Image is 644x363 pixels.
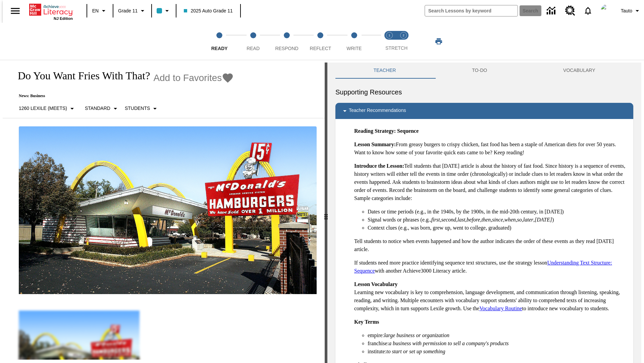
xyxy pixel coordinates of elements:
p: Learning new vocabulary is key to comprehension, language development, and communication through ... [354,280,628,313]
em: second [441,217,456,223]
li: institute: [368,348,628,356]
div: Press Enter or Spacebar and then press right and left arrow keys to move the slider [325,63,327,363]
strong: Introduce the Lesson: [354,163,404,169]
button: Open side menu [5,1,25,21]
text: 2 [402,34,404,37]
em: since [492,217,503,223]
em: large business or organization [384,332,449,338]
em: so [517,217,522,223]
button: Stretch Read step 1 of 2 [380,23,399,60]
button: Select a new avatar [597,2,618,19]
div: Teacher Recommendations [335,103,633,119]
button: Respond step 3 of 5 [267,23,306,60]
span: Reflect [310,46,331,51]
a: Understanding Text Structure: Sequence [354,260,612,274]
button: Add to Favorites - Do You Want Fries With That? [153,72,234,84]
a: Data Center [543,2,561,20]
span: Add to Favorites [153,73,222,83]
span: Read [247,46,260,51]
div: reading [3,63,325,360]
em: a business with permission to sell a company's products [389,340,509,346]
button: Teacher [335,63,434,79]
strong: Lesson Summary: [354,142,396,147]
button: Ready step 1 of 5 [200,23,239,60]
button: Reflect step 4 of 5 [301,23,340,60]
button: Print [428,35,449,47]
li: franchise: [368,339,628,348]
button: Profile/Settings [618,5,644,17]
input: search field [425,5,518,16]
button: VOCABULARY [525,63,633,79]
strong: Reading Strategy: [354,128,396,134]
a: Vocabulary Routine [479,306,522,311]
h6: Supporting Resources [335,87,633,97]
span: Respond [275,46,298,51]
button: Class color is light blue. Change class color [154,5,174,17]
a: Resource Center, Will open in new tab [561,2,579,20]
p: Tell students to notice when events happened and how the author indicates the order of these even... [354,237,628,253]
span: Ready [211,46,228,51]
div: Instructional Panel Tabs [335,63,633,79]
span: Grade 11 [118,7,138,14]
em: then [481,217,491,223]
p: If students need more practice identifying sequence text structures, use the strategy lesson with... [354,259,628,275]
p: Standard [85,105,110,112]
p: News: Business [11,93,234,98]
h1: Do You Want Fries With That? [11,70,150,82]
img: Avatar [601,4,614,17]
li: Signal words or phrases (e.g., , , , , , , , , , ) [368,216,628,224]
em: later [523,217,533,223]
button: Scaffolds, Standard [82,103,122,115]
div: activity [327,63,641,363]
span: Tauto [621,7,632,14]
img: One of the first McDonald's stores, with the iconic red sign and golden arches. [19,126,317,294]
strong: Sequence [397,128,419,134]
span: EN [92,7,99,14]
strong: Lesson Vocabulary [354,281,397,287]
a: Notifications [579,2,597,19]
p: Teacher Recommendations [349,107,406,115]
em: last [458,217,465,223]
button: Read step 2 of 5 [233,23,272,60]
button: Select Lexile, 1260 Lexile (Meets) [16,103,79,115]
li: Context clues (e.g., was born, grew up, went to college, graduated) [368,224,628,232]
span: NJ Edition [54,16,73,21]
em: [DATE] [535,217,552,223]
button: Grade: Grade 11, Select a grade [115,5,149,17]
p: From greasy burgers to crispy chicken, fast food has been a staple of American diets for over 50 ... [354,140,628,157]
button: Stretch Respond step 2 of 2 [394,23,413,60]
li: empire: [368,331,628,339]
p: 1260 Lexile (Meets) [19,105,67,112]
button: Select Student [122,103,162,115]
p: Students [125,105,150,112]
button: TO-DO [434,63,525,79]
button: Language: EN, Select a language [89,5,111,17]
em: first [431,217,440,223]
span: 2025 Auto Grade 11 [184,7,232,14]
span: STRETCH [385,45,408,51]
p: Tell students that [DATE] article is about the history of fast food. Since history is a sequence ... [354,162,628,202]
em: to start or set up something [386,349,445,354]
em: before [467,217,480,223]
span: Write [346,46,362,51]
div: Home [29,2,73,21]
text: 1 [388,34,390,37]
button: Write step 5 of 5 [335,23,374,60]
strong: Key Terms [354,319,379,325]
li: Dates or time periods (e.g., in the 1940s, by the 1900s, in the mid-20th century, in [DATE]) [368,208,628,216]
em: when [504,217,516,223]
